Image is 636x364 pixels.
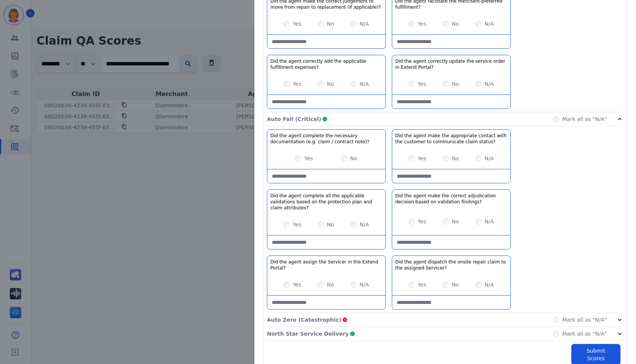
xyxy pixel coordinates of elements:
label: Yes [418,155,426,162]
label: No [350,155,357,162]
p: North Star Service Delivery [267,330,349,338]
label: N/A [485,80,494,88]
h3: Did the agent make the correct adjudication decision based on validation findings? [395,193,507,205]
label: N/A [360,221,369,228]
h3: Did the agent assign the Servicer in the Extend Portal? [270,259,382,271]
label: Yes [418,281,426,288]
label: Yes [418,218,426,225]
label: N/A [360,281,369,288]
label: No [452,80,459,88]
label: No [327,281,334,288]
label: No [327,80,334,88]
label: Yes [293,20,301,28]
h3: Did the agent dispatch the onsite repair claim to the assigned Servicer? [395,259,507,271]
p: Auto Fail (Critical) [267,115,321,123]
label: No [452,20,459,28]
h3: Did the agent complete the necessary documentation (e.g. claim / contract note)? [270,133,382,145]
label: Yes [293,80,301,88]
label: N/A [485,281,494,288]
label: Yes [304,155,313,162]
label: No [452,155,459,162]
label: No [327,20,334,28]
label: N/A [485,20,494,28]
label: Mark all as "N/A" [562,330,607,338]
h3: Did the agent complete all the applicable validations based on the protection plan and claim attr... [270,193,382,211]
h3: Did the agent correctly update the service order in Extend Portal? [395,58,507,70]
label: Mark all as "N/A" [562,115,607,123]
label: N/A [485,218,494,225]
label: No [452,218,459,225]
label: N/A [360,20,369,28]
label: N/A [485,155,494,162]
label: Mark all as "N/A" [562,316,607,324]
p: Auto Zero (Catastrophic) [267,316,341,324]
h3: Did the agent make the appropriate contact with the customer to communicate claim status? [395,133,507,145]
label: No [452,281,459,288]
label: Yes [293,281,301,288]
label: Yes [418,20,426,28]
label: N/A [360,80,369,88]
label: Yes [418,80,426,88]
h3: Did the agent correctly add the applicable fulfillment expenses? [270,58,382,70]
label: No [327,221,334,228]
label: Yes [293,221,301,228]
